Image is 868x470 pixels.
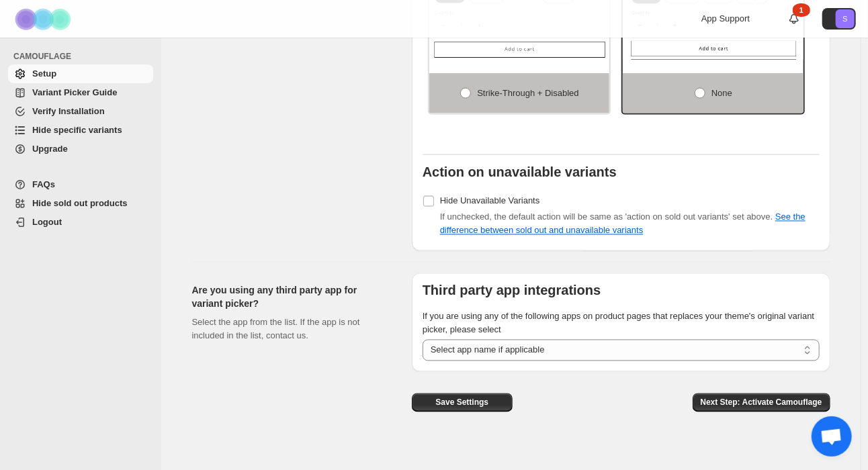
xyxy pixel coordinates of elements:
text: S [842,15,847,23]
a: Logout [8,213,153,232]
span: Variant Picker Guide [32,87,117,97]
b: Third party app integrations [423,283,601,298]
span: Upgrade [32,144,68,154]
a: Upgrade [8,140,153,158]
span: Setup [32,68,56,79]
h2: Are you using any third party app for variant picker? [192,284,390,311]
span: Hide specific variants [32,125,122,135]
span: Next Step: Activate Camouflage [701,397,822,408]
span: Verify Installation [32,106,105,116]
b: Action on unavailable variants [423,165,617,180]
span: Hide Unavailable Variants [440,196,540,206]
img: Camouflage [11,1,78,38]
a: Variant Picker Guide [8,83,153,102]
span: Strike-through + Disabled [477,88,578,98]
button: Avatar with initials S [822,8,856,30]
div: 1 [793,3,810,17]
span: Avatar with initials S [836,9,855,28]
a: Hide sold out products [8,194,153,213]
a: Hide specific variants [8,121,153,140]
span: Hide sold out products [32,198,128,208]
span: FAQs [32,179,55,189]
button: Save Settings [412,393,513,412]
a: Open chat [812,416,852,457]
a: 1 [787,12,801,26]
span: App Support [701,13,750,23]
span: CAMOUFLAGE [13,51,155,62]
span: If you are using any of the following apps on product pages that replaces your theme's original v... [423,312,815,335]
a: FAQs [8,175,153,194]
span: Logout [32,217,62,227]
a: Verify Installation [8,102,153,121]
span: Select the app from the list. If the app is not included in the list, contact us. [192,318,360,341]
a: Setup [8,64,153,83]
span: Save Settings [435,397,488,408]
button: Next Step: Activate Camouflage [693,393,830,412]
span: None [711,88,732,98]
span: If unchecked, the default action will be same as 'action on sold out variants' set above. [440,212,806,236]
